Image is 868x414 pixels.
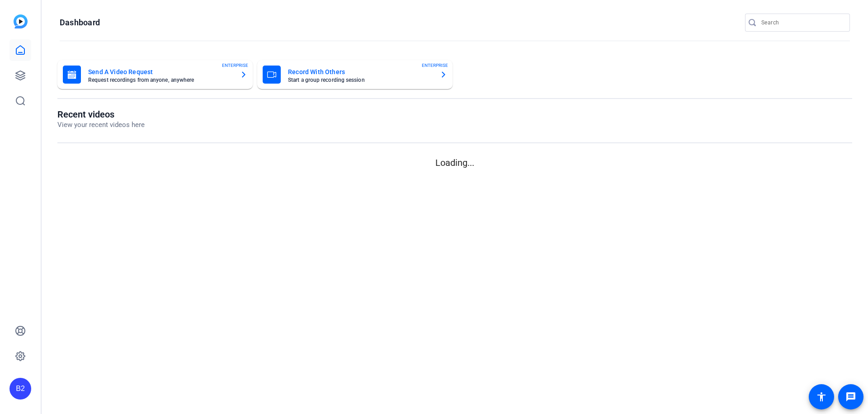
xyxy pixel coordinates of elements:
input: Search [761,17,843,28]
span: ENTERPRISE [422,62,448,69]
button: Record With OthersStart a group recording sessionENTERPRISE [257,60,453,89]
img: blue-gradient.svg [14,14,28,28]
mat-card-subtitle: Request recordings from anyone, anywhere [88,77,233,83]
mat-card-title: Record With Others [288,66,433,77]
p: View your recent videos here [57,120,145,130]
mat-card-title: Send A Video Request [88,66,233,77]
button: Send A Video RequestRequest recordings from anyone, anywhereENTERPRISE [57,60,253,89]
div: B2 [9,378,31,400]
span: ENTERPRISE [222,62,248,69]
mat-icon: accessibility [816,391,827,402]
mat-icon: message [845,391,856,402]
h1: Recent videos [57,109,145,120]
mat-card-subtitle: Start a group recording session [288,77,433,83]
h1: Dashboard [60,17,100,28]
p: Loading... [57,156,852,169]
